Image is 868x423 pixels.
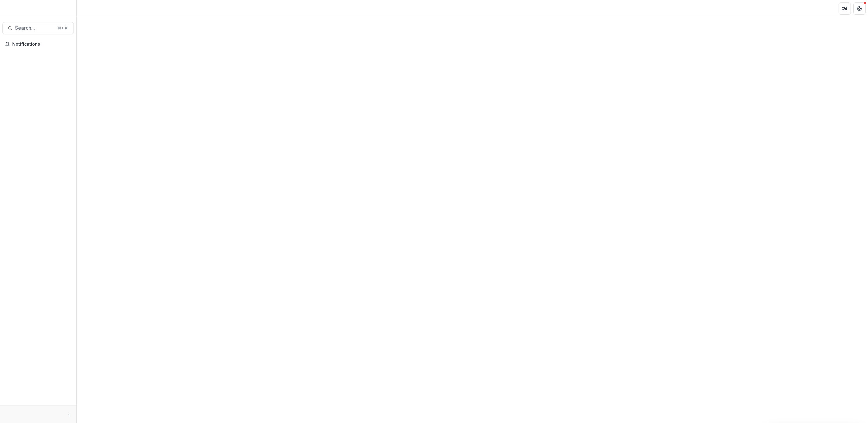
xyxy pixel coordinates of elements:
span: Search... [15,25,54,31]
button: Notifications [2,39,74,49]
button: Get Help [853,2,866,15]
button: Search... [2,22,74,34]
div: ⌘ + K [56,25,69,32]
button: Partners [839,2,851,15]
nav: breadcrumb [79,4,105,13]
span: Notifications [12,42,71,47]
button: More [65,411,73,418]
